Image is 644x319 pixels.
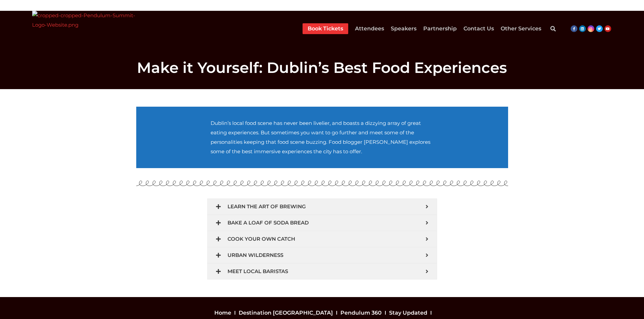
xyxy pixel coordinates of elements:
a: Destination [GEOGRAPHIC_DATA] [237,308,335,318]
span: LEARN THE ART OF BREWING [228,204,426,209]
a: Home [213,308,233,318]
nav: Menu [303,23,541,34]
a: Stay Updated [387,308,429,318]
a: Other Services [501,23,541,34]
img: cropped-cropped-Pendulum-Summit-Logo-Website.png [32,11,137,46]
a: Pendulum 360 [339,308,383,318]
span: URBAN WILDERNESS [228,252,426,258]
a: Speakers [391,23,416,34]
a: Book Tickets [308,23,343,34]
h1: Make it Yourself: Dublin’s Best Food Experiences [133,60,511,75]
span: COOK YOUR OWN CATCH [228,236,426,241]
a: Partnership [423,23,457,34]
div: Search [546,22,560,35]
a: Attendees [355,23,384,34]
span: MEET LOCAL BARISTAS [228,269,426,274]
a: Contact Us [463,23,494,34]
div: Dublin’s local food scene has never been livelier, and boasts a dizzying array of great eating ex... [207,115,437,159]
span: BAKE A LOAF OF SODA BREAD [228,220,426,225]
